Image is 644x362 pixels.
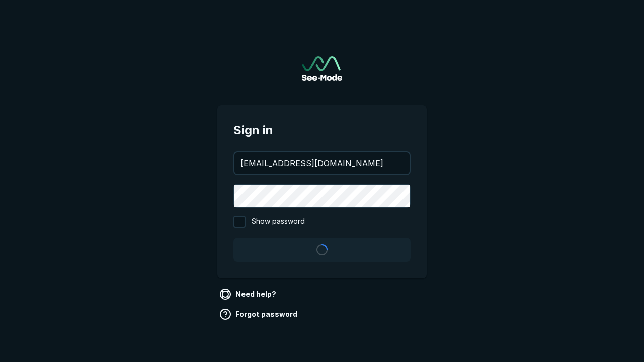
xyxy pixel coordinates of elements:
span: Sign in [233,121,411,139]
span: Show password [252,216,305,228]
a: Go to sign in [302,56,342,81]
a: Need help? [217,286,280,302]
a: Forgot password [217,306,301,322]
img: See-Mode Logo [302,56,342,81]
input: your@email.com [234,152,410,174]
